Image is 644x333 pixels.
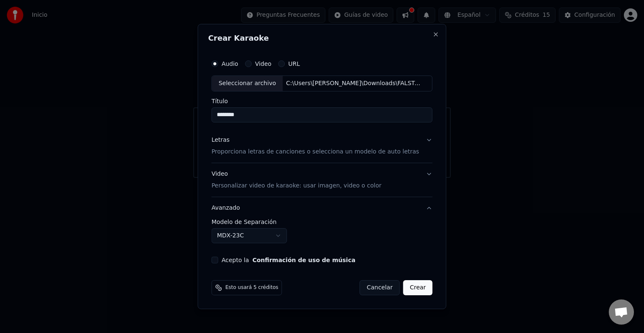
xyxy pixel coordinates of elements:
button: Cancelar [360,280,400,295]
div: Seleccionar archivo [212,76,283,91]
div: Avanzado [211,219,432,250]
button: Acepto la [252,257,356,263]
div: C:\Users\[PERSON_NAME]\Downloads\FALSTAFF.mp3 [283,79,425,88]
button: Crear [403,280,432,295]
p: Personalizar video de karaoke: usar imagen, video o color [211,182,381,190]
button: VideoPersonalizar video de karaoke: usar imagen, video o color [211,163,432,197]
button: LetrasProporciona letras de canciones o selecciona un modelo de auto letras [211,129,432,163]
label: Audio [221,61,238,67]
label: Modelo de Separación [211,219,432,225]
p: Proporciona letras de canciones o selecciona un modelo de auto letras [211,148,419,156]
label: Video [255,61,271,67]
h2: Crear Karaoke [208,34,436,42]
span: Esto usará 5 créditos [225,284,278,291]
label: Acepto la [221,257,355,263]
button: Avanzado [211,197,432,219]
div: Video [211,170,381,190]
label: Título [211,98,432,104]
div: Letras [211,136,229,144]
label: URL [288,61,300,67]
